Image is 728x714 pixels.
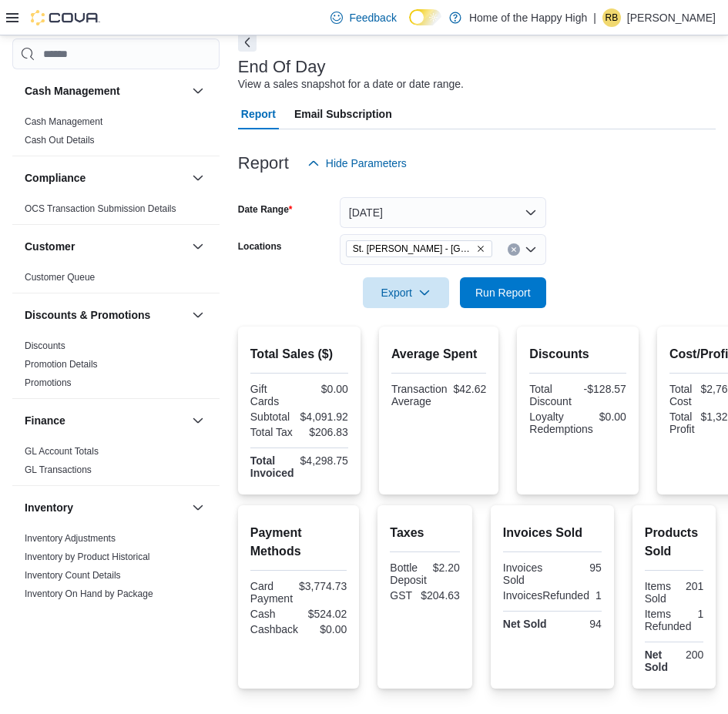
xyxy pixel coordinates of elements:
a: Inventory On Hand by Package [25,588,153,599]
button: Cash Management [25,83,186,99]
span: Cash Management [25,116,102,128]
p: | [593,8,596,27]
div: Cash [250,608,296,620]
div: Cash Management [12,112,220,156]
div: Compliance [12,199,220,224]
input: Dark Mode [409,9,441,25]
label: Date Range [238,203,293,216]
button: Inventory [25,500,186,515]
span: GL Account Totals [25,445,99,458]
a: Customer Queue [25,272,95,283]
div: $42.62 [454,383,487,395]
div: $524.02 [302,608,347,620]
strong: Net Sold [645,649,668,673]
button: Clear input [508,243,520,256]
div: Items Sold [645,580,671,605]
div: Total Cost [669,383,695,407]
span: GL Transactions [25,464,92,476]
button: Run Report [460,277,546,308]
div: View a sales snapshot for a date or date range. [238,76,464,92]
button: Discounts & Promotions [25,307,186,323]
button: Export [363,277,449,308]
a: Cash Management [25,116,102,127]
h2: Total Sales ($) [250,345,348,364]
div: Total Discount [529,383,575,407]
button: Open list of options [525,243,537,256]
a: OCS Transaction Submission Details [25,203,176,214]
div: Card Payment [250,580,293,605]
div: InvoicesRefunded [503,589,589,602]
span: Cash Out Details [25,134,95,146]
h3: Compliance [25,170,86,186]
h3: Customer [25,239,75,254]
button: Finance [25,413,186,428]
span: Email Subscription [294,99,392,129]
span: Report [241,99,276,129]
button: Cash Management [189,82,207,100]
button: [DATE] [340,197,546,228]
a: Cash Out Details [25,135,95,146]
span: Inventory Adjustments [25,532,116,545]
div: Total Tax [250,426,297,438]
h3: Cash Management [25,83,120,99]
h2: Discounts [529,345,626,364]
div: Invoices Sold [503,561,549,586]
span: Discounts [25,340,65,352]
span: OCS Transaction Submission Details [25,203,176,215]
h3: Inventory [25,500,73,515]
div: Subtotal [250,411,294,423]
button: Remove St. Albert - Inglewood Square - Fire & Flower from selection in this group [476,244,485,253]
h3: Discounts & Promotions [25,307,150,323]
a: Feedback [324,2,402,33]
a: Promotion Details [25,359,98,370]
div: $0.00 [599,411,626,423]
button: Discounts & Promotions [189,306,207,324]
div: 1 [697,608,703,620]
strong: Total Invoiced [250,454,294,479]
div: -$128.57 [581,383,626,395]
button: Customer [189,237,207,256]
img: Cova [31,10,100,25]
div: Loyalty Redemptions [529,411,593,435]
p: [PERSON_NAME] [627,8,716,27]
a: Discounts [25,340,65,351]
h2: Average Spent [391,345,486,364]
div: Cashback [250,623,298,635]
div: 94 [555,618,602,630]
a: Inventory Adjustments [25,533,116,544]
div: Rhonda Belanger [602,8,621,27]
span: Hide Parameters [326,156,407,171]
div: 1 [595,589,602,602]
div: Discounts & Promotions [12,337,220,398]
div: Gift Cards [250,383,297,407]
h3: Finance [25,413,65,428]
div: 95 [555,561,602,574]
button: Compliance [189,169,207,187]
div: $204.63 [421,589,460,602]
span: Export [372,277,440,308]
div: $0.00 [304,623,347,635]
div: $4,298.75 [300,454,348,467]
div: Transaction Average [391,383,448,407]
button: Hide Parameters [301,148,413,179]
div: Finance [12,442,220,485]
span: Dark Mode [409,25,410,26]
div: Total Profit [669,411,695,435]
div: $3,774.73 [299,580,347,592]
span: St. Albert - Inglewood Square - Fire & Flower [346,240,492,257]
span: Promotions [25,377,72,389]
span: Inventory Count Details [25,569,121,582]
button: Next [238,33,257,52]
a: GL Transactions [25,464,92,475]
span: RB [606,8,619,27]
strong: Net Sold [503,618,547,630]
button: Compliance [25,170,186,186]
span: Promotion Details [25,358,98,370]
div: 201 [677,580,703,592]
a: GL Account Totals [25,446,99,457]
label: Locations [238,240,282,253]
span: Inventory by Product Historical [25,551,150,563]
span: Feedback [349,10,396,25]
a: Promotions [25,377,72,388]
div: GST [390,589,414,602]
